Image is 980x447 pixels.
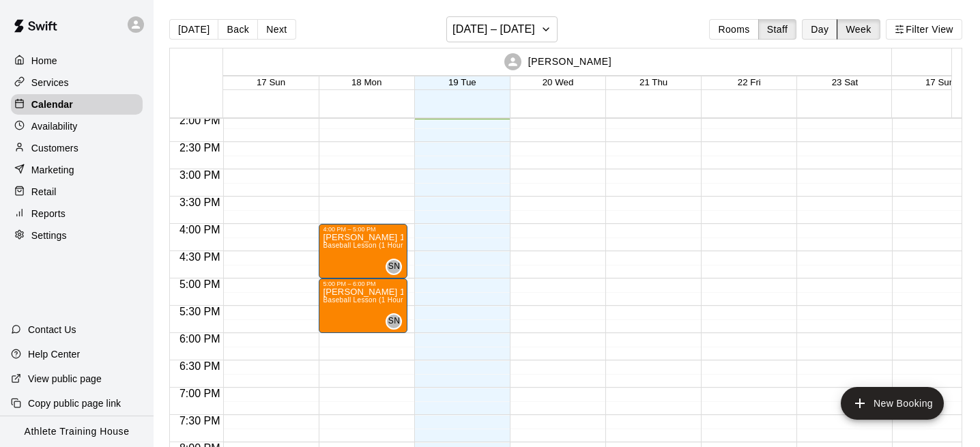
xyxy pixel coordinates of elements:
[323,296,487,304] span: Baseball Lesson (1 Hour) (Baseball Hitting Cage 1)
[386,259,402,275] div: Seth Newton
[11,51,143,71] a: Home
[391,259,402,275] span: Seth Newton
[176,115,224,126] span: 2:00 PM
[11,182,143,202] a: Retail
[176,306,224,317] span: 5:30 PM
[176,278,224,290] span: 5:00 PM
[176,360,224,372] span: 6:30 PM
[11,225,143,246] a: Settings
[452,20,535,39] h6: [DATE] – [DATE]
[446,16,558,42] button: [DATE] – [DATE]
[448,77,476,87] button: 19 Tue
[738,77,761,87] button: 22 Fri
[31,229,67,242] p: Settings
[218,19,258,40] button: Back
[758,19,797,40] button: Staff
[28,347,80,361] p: Help Center
[31,76,69,89] p: Services
[925,77,954,87] button: 17 Sun
[257,19,296,40] button: Next
[176,142,224,154] span: 2:30 PM
[11,138,143,158] a: Customers
[25,424,130,439] p: Athlete Training House
[28,372,102,386] p: View public page
[323,226,403,233] div: 4:00 PM – 5:00 PM
[31,163,74,177] p: Marketing
[257,77,285,87] button: 17 Sun
[886,19,962,40] button: Filter View
[169,19,218,40] button: [DATE]
[11,160,143,180] a: Marketing
[386,313,402,330] div: Seth Newton
[528,55,611,69] p: [PERSON_NAME]
[176,388,224,399] span: 7:00 PM
[11,116,143,136] a: Availability
[28,396,121,410] p: Copy public page link
[709,19,758,40] button: Rooms
[31,207,66,220] p: Reports
[28,323,76,336] p: Contact Us
[176,224,224,235] span: 4:00 PM
[176,197,224,208] span: 3:30 PM
[388,315,400,328] span: SN
[31,54,57,68] p: Home
[543,77,574,87] button: 20 Wed
[639,77,667,87] button: 21 Thu
[31,141,78,155] p: Customers
[832,77,859,87] button: 23 Sat
[837,19,880,40] button: Week
[391,313,402,330] span: Seth Newton
[11,72,143,93] a: Services
[31,119,78,133] p: Availability
[176,169,224,181] span: 3:00 PM
[31,185,57,199] p: Retail
[351,77,381,87] button: 18 Mon
[319,278,407,333] div: 5:00 PM – 6:00 PM: James Thompson 1 hour lesson with Seth
[323,242,487,249] span: Baseball Lesson (1 Hour) (Baseball Hitting Cage 1)
[176,333,224,345] span: 6:00 PM
[31,98,73,111] p: Calendar
[11,203,143,224] a: Reports
[388,260,400,274] span: SN
[802,19,837,40] button: Day
[319,224,407,278] div: 4:00 PM – 5:00 PM: Jackson Stafford 1 hour with Seth
[11,94,143,115] a: Calendar
[323,280,403,287] div: 5:00 PM – 6:00 PM
[176,415,224,427] span: 7:30 PM
[841,387,944,420] button: add
[176,251,224,263] span: 4:30 PM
